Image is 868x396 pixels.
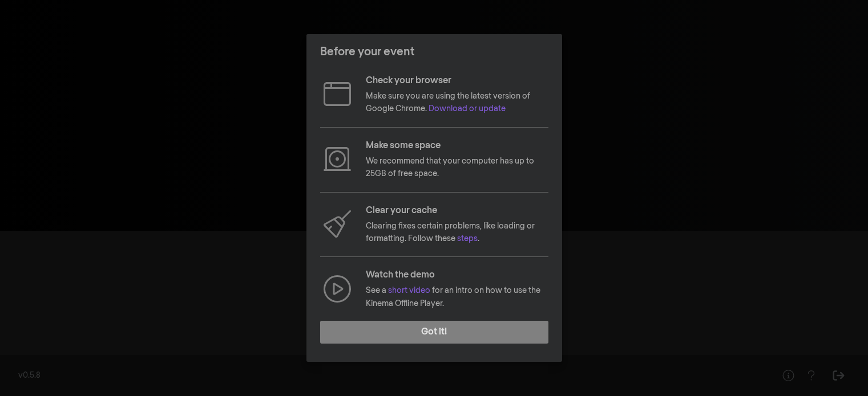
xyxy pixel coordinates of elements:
a: Download or update [429,105,506,113]
p: We recommend that your computer has up to 25GB of free space. [366,155,548,181]
a: short video [388,287,430,295]
a: steps [457,235,478,243]
p: Make sure you are using the latest version of Google Chrome. [366,90,548,116]
p: Clear your cache [366,204,548,218]
p: Make some space [366,139,548,153]
p: Check your browser [366,74,548,88]
header: Before your event [306,34,562,70]
p: Clearing fixes certain problems, like loading or formatting. Follow these . [366,220,548,246]
p: See a for an intro on how to use the Kinema Offline Player. [366,284,548,310]
p: Watch the demo [366,268,548,282]
button: Got it! [320,321,548,344]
